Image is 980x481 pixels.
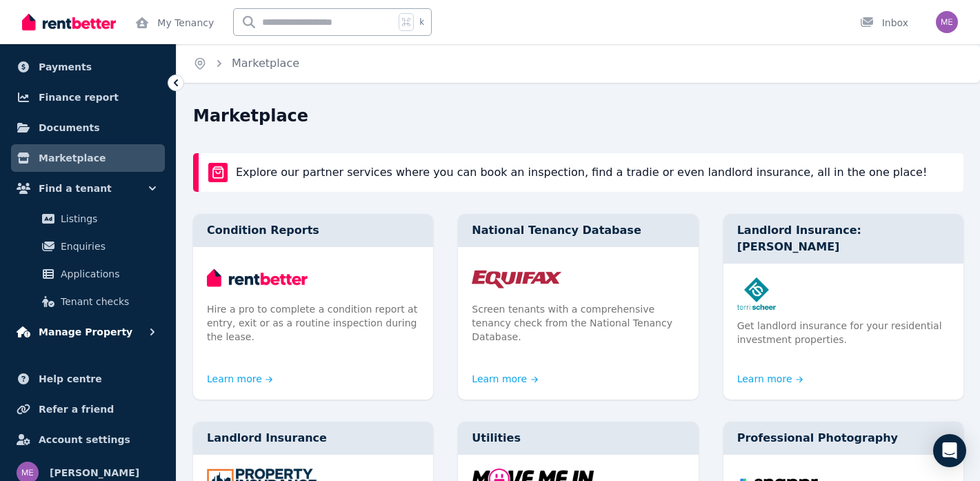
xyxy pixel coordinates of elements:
[737,277,950,311] img: Landlord Insurance: Terri Scheer
[177,44,316,83] nav: Breadcrumb
[11,365,165,393] a: Help centre
[39,324,132,340] span: Manage Property
[22,12,116,32] img: RentBetter
[207,302,419,344] p: Hire a pro to complete a condition report at entry, exit or as a routine inspection during the le...
[193,105,308,127] h1: Marketplace
[208,163,228,182] img: rentBetter Marketplace
[61,293,154,310] span: Tenant checks
[39,401,114,418] span: Refer a friend
[737,372,803,386] a: Learn more
[737,319,950,346] p: Get landlord insurance for your residential investment properties.
[11,318,165,346] button: Manage Property
[61,266,154,282] span: Applications
[207,261,419,294] img: Condition Reports
[419,17,424,28] span: k
[39,59,92,75] span: Payments
[458,214,698,247] div: National Tenancy Database
[11,53,165,81] a: Payments
[723,422,963,455] div: Professional Photography
[193,214,433,247] div: Condition Reports
[193,422,433,455] div: Landlord Insurance
[472,261,684,294] img: National Tenancy Database
[61,238,154,255] span: Enquiries
[11,144,165,172] a: Marketplace
[11,84,165,111] a: Finance report
[17,205,159,233] a: Listings
[11,175,165,202] button: Find a tenant
[472,302,684,344] p: Screen tenants with a comprehensive tenancy check from the National Tenancy Database.
[11,426,165,453] a: Account settings
[933,434,966,467] div: Open Intercom Messenger
[723,214,963,264] div: Landlord Insurance: [PERSON_NAME]
[11,114,165,141] a: Documents
[936,11,958,33] img: MARÍA TOYOS GOMEZ
[17,233,159,260] a: Enquiries
[17,260,159,288] a: Applications
[39,180,112,197] span: Find a tenant
[17,288,159,315] a: Tenant checks
[860,16,908,30] div: Inbox
[39,119,100,136] span: Documents
[458,422,698,455] div: Utilities
[39,89,119,106] span: Finance report
[472,372,538,386] a: Learn more
[11,395,165,423] a: Refer a friend
[232,57,299,70] a: Marketplace
[61,210,154,227] span: Listings
[39,431,130,448] span: Account settings
[236,164,927,181] p: Explore our partner services where you can book an inspection, find a tradie or even landlord ins...
[39,371,102,387] span: Help centre
[50,464,139,481] span: [PERSON_NAME]
[39,150,106,166] span: Marketplace
[207,372,273,386] a: Learn more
